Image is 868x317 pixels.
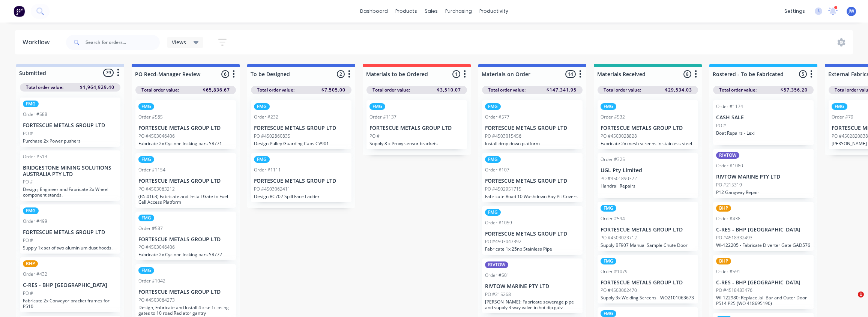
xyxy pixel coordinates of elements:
[254,133,290,140] p: PO #4502860835
[601,242,695,248] p: Supply BF907 Manual Sample Chute Door
[26,84,63,91] span: Total order value:
[203,87,230,93] span: $65,836.67
[848,8,854,15] span: JW
[832,133,868,140] p: PO #4502820838
[485,125,580,131] p: FORTESCUE METALS GROUP LTD
[437,87,461,93] span: $3,510.07
[20,150,120,201] div: Order #513BRIDGESTONE MINING SOLUTIONS AUSTRALIA PTY LTDPO #Design, Engineer and Fabricate 2x Whe...
[23,207,39,214] div: FMG
[485,299,580,310] p: [PERSON_NAME]: Fabricate sewerage pipe and supply 3 way valve in hot dip galv
[138,278,165,284] div: Order #1042
[713,255,814,309] div: BHPOrder #591C-RES - BHP [GEOGRAPHIC_DATA]PO #4518483476WI-122980: Replace Jail Bar and Outer Doo...
[369,141,464,146] p: Supply 8 x Proxy sensor brackets
[23,298,117,309] p: Fabricate 2x Conveyor bracket frames for P510
[138,267,154,274] div: FMG
[598,153,698,198] div: Order #325UGL Pty LimitedPO #4501890372Handrail Repairs
[713,202,814,251] div: BHPOrder #438C-RES - BHP [GEOGRAPHIC_DATA]PO #4518332493WI-122205 - Fabricate Diverter Gate GAD576
[23,186,117,198] p: Design, Engineer and Fabricate 2x Wheel component stands.
[23,138,117,144] p: Purchase 2x Power pushers
[482,206,583,255] div: FMGOrder #1059FORTESCUE METALS GROUP LTDPO #4503047392Fabricate 1x 25nb Stainless Pipe
[254,141,348,146] p: Design Pulley Guarding Caps CV901
[135,212,236,261] div: FMGOrder #587FORTESCUE METALS GROUP LTDPO #4503046406Fabricate 2x Cyclone locking bars SR772
[23,271,47,278] div: Order #432
[254,156,270,163] div: FMG
[485,209,501,216] div: FMG
[138,225,163,232] div: Order #587
[601,175,637,182] p: PO #4501890372
[601,141,695,146] p: Fabricate 2x mesh screens in stainless steel
[601,103,616,110] div: FMG
[781,87,808,93] span: $57,356.20
[485,186,521,192] p: PO #4502951715
[138,194,233,205] p: (P.5.0163) Fabricate and Install Gate to Fuel Cell Access Platform
[392,6,421,17] div: products
[716,130,811,136] p: Boat Repairs - Lexi
[138,236,233,243] p: FORTESCUE METALS GROUP LTD
[601,125,695,131] p: FORTESCUE METALS GROUP LTD
[485,133,521,140] p: PO #4503015456
[601,279,695,286] p: FORTESCUE METALS GROUP LTD
[23,179,33,185] p: PO #
[20,204,120,254] div: FMGOrder #499FORTESCUE METALS GROUP LTDPO #Supply 1x set of two aluminium dust hoods.
[138,178,233,184] p: FORTESCUE METALS GROUP LTD
[858,291,864,297] span: 1
[713,100,814,145] div: Order #1174CASH SALEPO #Boat Repairs - Lexi
[366,100,467,149] div: FMGOrder #1137FORTESCUE METALS GROUP LTDPO #Supply 8 x Proxy sensor brackets
[138,103,154,110] div: FMG
[485,103,501,110] div: FMG
[601,258,616,264] div: FMG
[421,6,442,17] div: sales
[23,111,47,118] div: Order #588
[716,122,726,129] p: PO #
[254,114,278,120] div: Order #232
[716,242,811,248] p: WI-122205 - Fabricate Diverter Gate GAD576
[601,295,695,300] p: Supply 3x Welding Screens - WO2101063673
[601,167,695,174] p: UGL Pty Limited
[716,258,731,264] div: BHP
[601,268,628,275] div: Order #1079
[482,153,583,202] div: FMGOrder #107FORTESCUE METALS GROUP LTDPO #4502951715Fabricate Road 10 Washdown Bay Pit Covers
[716,295,811,306] p: WI-122980: Replace Jail Bar and Outer Door P514 P25 (WO 418695190)
[138,133,175,140] p: PO #4503046406
[138,244,175,251] p: PO #4503046406
[598,100,698,149] div: FMGOrder #532FORTESCUE METALS GROUP LTDPO #4503028828Fabricate 2x mesh screens in stainless steel
[601,227,695,233] p: FORTESCUE METALS GROUP LTD
[716,287,752,294] p: PO #4518483476
[23,122,117,129] p: FORTESCUE METALS GROUP LTD
[716,227,811,233] p: C-RES - BHP [GEOGRAPHIC_DATA]
[832,114,853,120] div: Order #79
[254,103,270,110] div: FMG
[485,246,580,252] p: Fabricate 1x 25nb Stainless Pipe
[138,167,165,173] div: Order #1154
[716,174,811,180] p: RIVTOW MARINE PTY LTD
[254,194,348,199] p: Design RC702 Spill Face Ladder
[598,255,698,304] div: FMGOrder #1079FORTESCUE METALS GROUP LTDPO #4503062470Supply 3x Welding Screens - WO2101063673
[141,87,179,93] span: Total order value:
[254,167,281,173] div: Order #1111
[485,291,511,298] p: PO #215268
[716,162,743,169] div: Order #1080
[719,87,757,93] span: Total order value:
[138,125,233,131] p: FORTESCUE METALS GROUP LTD
[604,87,641,93] span: Total order value:
[23,282,117,288] p: C-RES - BHP [GEOGRAPHIC_DATA]
[716,234,752,241] p: PO #4518332493
[482,100,583,149] div: FMGOrder #577FORTESCUE METALS GROUP LTDPO #4503015456Install drop down platform
[138,156,154,163] div: FMG
[665,87,692,93] span: $29,534.03
[23,229,117,236] p: FORTESCUE METALS GROUP LTD
[356,6,392,17] a: dashboard
[23,290,33,297] p: PO #
[135,100,236,149] div: FMGOrder #585FORTESCUE METALS GROUP LTDPO #4503046406Fabricate 2x Cyclone locking bars SR771
[485,141,580,146] p: Install drop down platform
[485,194,580,199] p: Fabricate Road 10 Washdown Bay Pit Covers
[716,114,811,121] p: CASH SALE
[257,87,294,93] span: Total order value:
[716,182,742,188] p: PO #215319
[842,291,860,309] iframe: Intercom live chat
[485,156,501,163] div: FMG
[172,38,186,46] span: Views
[485,167,509,173] div: Order #107
[23,101,39,107] div: FMG
[716,152,739,159] div: RIVTOW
